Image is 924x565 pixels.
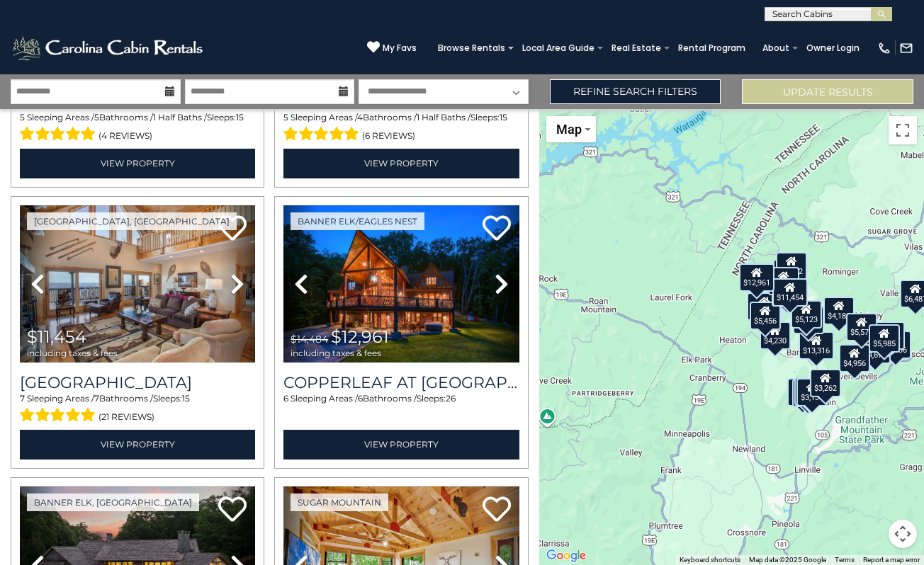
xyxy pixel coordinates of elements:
a: Copperleaf At [GEOGRAPHIC_DATA] [283,373,519,392]
div: $12,961 [740,263,775,292]
div: $11,454 [773,278,808,307]
button: Change map style [546,116,596,142]
span: $14,484 [291,333,328,346]
img: thumbnail_168963401.jpeg [283,205,519,363]
div: $6,202 [776,252,807,280]
span: Map data ©2025 Google [749,556,826,564]
span: 7 [20,393,25,404]
div: Sleeping Areas / Bathrooms / Sleeps: [20,392,255,426]
button: Keyboard shortcuts [680,555,740,565]
span: 15 [500,112,507,122]
a: Real Estate [604,38,668,58]
span: $11,454 [27,326,86,347]
a: [GEOGRAPHIC_DATA], [GEOGRAPHIC_DATA] [27,212,237,230]
span: 15 [236,112,244,122]
span: 4 [357,112,363,122]
a: View Property [283,430,519,459]
img: White-1-2.png [11,34,207,62]
div: $10,535 [747,292,782,321]
a: [GEOGRAPHIC_DATA] [20,373,255,392]
div: $6,329 [787,378,818,406]
a: About [755,38,796,58]
span: including taxes & fees [27,348,118,358]
span: 15 [182,393,190,404]
div: $7,144 [768,267,799,295]
a: Add to favorites [483,214,511,244]
div: $5,985 [869,324,901,353]
div: $3,262 [810,369,841,397]
span: 7 [94,393,99,404]
img: thumbnail_163268257.jpeg [20,205,255,363]
div: $2,976 [795,377,826,406]
span: (4 reviews) [98,127,152,145]
a: View Property [20,149,255,178]
div: $4,230 [760,321,791,350]
a: Rental Program [671,38,753,58]
span: including taxes & fees [291,348,389,358]
span: (6 reviews) [362,127,415,145]
div: $13,316 [799,331,834,360]
a: Browse Rentals [431,38,512,58]
span: 26 [446,393,456,404]
div: $3,138 [796,378,828,406]
button: Update Results [742,79,913,104]
span: 5 [20,112,25,122]
button: Toggle fullscreen view [889,116,917,144]
div: $5,123 [791,300,822,329]
div: $5,579 [846,313,877,341]
a: Open this area in Google Maps (opens a new window) [543,547,590,565]
span: 5 [283,112,288,122]
div: $4,956 [839,344,870,372]
a: Banner Elk/Eagles Nest [291,212,424,230]
span: My Favs [383,42,417,55]
a: My Favs [367,40,417,55]
button: Map camera controls [889,520,917,548]
div: $2,685 [792,379,823,407]
div: Sleeping Areas / Bathrooms / Sleeps: [20,111,255,145]
img: Google [543,547,590,565]
img: phone-regular-white.png [877,41,891,55]
span: 1 Half Baths / [153,112,207,122]
div: $5,456 [750,302,781,330]
a: Terms [835,556,855,564]
a: View Property [20,430,255,459]
div: Sleeping Areas / Bathrooms / Sleeps: [283,111,519,145]
h3: Copperleaf At Eagles Nest [283,373,519,392]
span: 5 [94,112,99,122]
a: Add to favorites [483,495,511,525]
span: 1 Half Baths / [417,112,471,122]
a: Local Area Guide [515,38,602,58]
span: $12,961 [331,326,389,347]
a: Owner Login [799,38,867,58]
span: 6 [358,393,363,404]
span: Map [556,122,582,137]
h3: Southern Star Lodge [20,373,255,392]
span: (21 reviews) [98,408,154,426]
a: Add to favorites [218,495,247,525]
a: Report a map error [863,556,920,564]
a: View Property [283,149,519,178]
span: 6 [283,393,288,404]
a: Refine Search Filters [550,79,721,104]
div: $4,186 [824,297,855,325]
div: Sleeping Areas / Bathrooms / Sleeps: [283,392,519,426]
img: mail-regular-white.png [899,41,913,55]
a: Banner Elk, [GEOGRAPHIC_DATA] [27,493,199,511]
div: $5,297 [874,321,906,350]
a: Sugar Mountain [291,493,388,511]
